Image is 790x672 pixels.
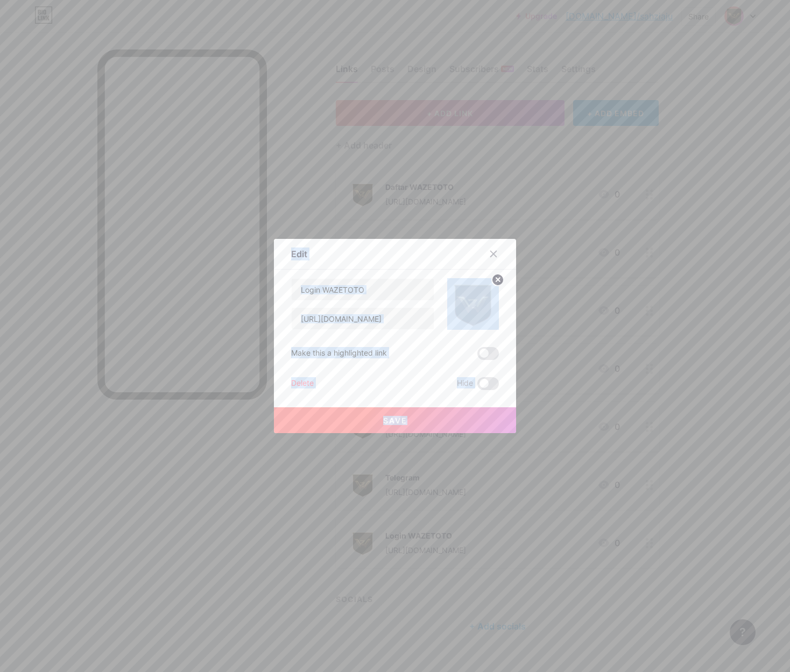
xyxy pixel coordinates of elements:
span: Save [383,416,407,425]
input: Title [292,279,434,300]
div: Delete [291,377,314,390]
div: Make this a highlighted link [291,347,387,360]
button: Save [274,407,516,433]
input: URL [292,308,434,329]
div: Edit [291,247,307,260]
img: link_thumbnail [447,278,499,330]
span: Hide [457,377,473,390]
